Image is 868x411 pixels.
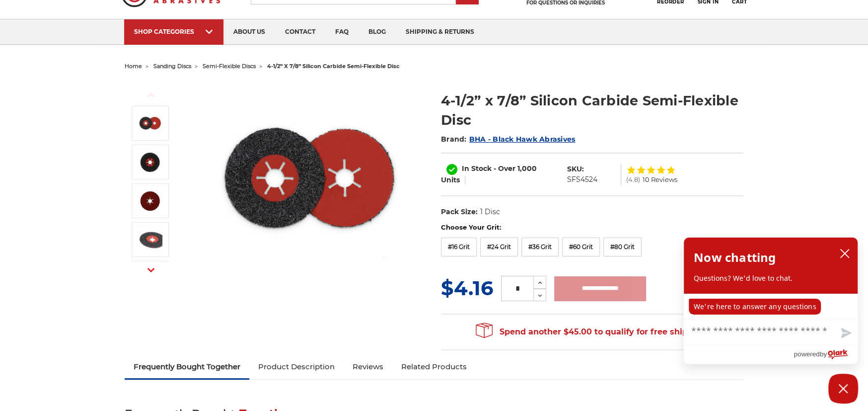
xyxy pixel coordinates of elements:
img: 4.5" x 7/8" Silicon Carbide Semi Flex Disc [210,81,409,279]
p: We're here to answer any questions [689,299,821,315]
a: BHA - Black Hawk Abrasives [469,135,576,144]
a: Powered by Olark [794,345,858,364]
div: chat [684,294,858,319]
img: 4-1/2” x 7/8” Silicon Carbide Semi-Flexible Disc [138,227,162,252]
span: 4-1/2” x 7/8” silicon carbide semi-flexible disc [267,63,400,70]
span: Units [441,175,460,184]
span: Spend another $45.00 to qualify for free shipping! [476,327,709,336]
span: (4.8) [626,176,640,183]
img: 4-1/2” x 7/8” Silicon Carbide Semi-Flexible Disc [138,150,162,174]
a: Frequently Bought Together [125,356,249,378]
a: Related Products [392,356,476,378]
span: 1,000 [517,164,537,173]
span: 10 Reviews [643,176,677,183]
a: contact [275,19,325,45]
img: 4-1/2” x 7/8” Silicon Carbide Semi-Flexible Disc [138,188,162,213]
span: Brand: [441,135,467,144]
a: home [125,63,142,70]
img: 4.5" x 7/8" Silicon Carbide Semi Flex Disc [138,111,162,136]
label: Choose Your Grit: [441,223,743,233]
h2: Now chatting [694,247,776,267]
span: $4.16 [441,276,493,300]
button: Next [139,259,163,280]
a: shipping & returns [396,19,484,45]
button: Previous [139,84,163,106]
button: Send message [833,322,858,345]
a: sanding discs [153,63,191,70]
a: about us [223,19,275,45]
span: In Stock [462,164,492,173]
span: by [820,348,827,360]
div: SHOP CATEGORIES [134,28,214,35]
dd: SFS4524 [567,174,597,185]
div: olark chatbox [683,237,858,364]
a: blog [359,19,396,45]
dt: SKU: [567,164,583,174]
a: Reviews [344,356,392,378]
dd: 1 Disc [480,207,500,217]
a: Product Description [249,356,344,378]
button: close chatbox [837,246,853,261]
a: faq [325,19,359,45]
dt: Pack Size: [441,207,478,217]
span: - Over [494,164,515,173]
p: Questions? We'd love to chat. [694,273,848,283]
button: Close Chatbox [828,374,858,404]
span: powered [794,348,819,360]
a: semi-flexible discs [203,63,256,70]
h1: 4-1/2” x 7/8” Silicon Carbide Semi-Flexible Disc [441,91,743,130]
